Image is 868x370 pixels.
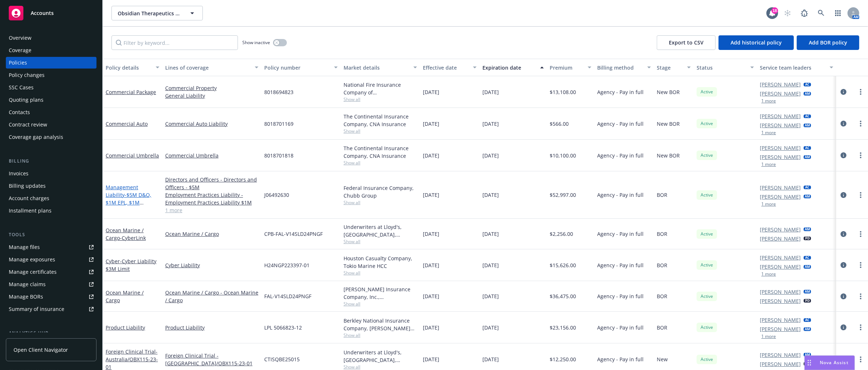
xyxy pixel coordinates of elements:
[597,152,644,159] span: Agency - Pay in full
[697,64,746,71] div: Status
[9,303,64,315] div: Summary of insurance
[106,258,156,272] a: Cyber
[6,131,96,143] a: Coverage gap analysis
[6,106,96,118] a: Contacts
[760,184,801,191] a: [PERSON_NAME]
[780,6,795,20] a: Start snowing
[700,231,714,237] span: Active
[760,226,801,233] a: [PERSON_NAME]
[550,230,573,238] span: $2,256.00
[6,180,96,192] a: Billing updates
[6,254,96,265] a: Manage exposures
[165,324,258,331] a: Product Liability
[423,88,439,96] span: [DATE]
[482,64,536,71] div: Expiration date
[423,355,439,363] span: [DATE]
[9,279,46,290] div: Manage claims
[106,152,159,159] a: Commercial Umbrella
[420,59,480,76] button: Effective date
[264,152,293,159] span: 8018701818
[550,152,576,159] span: $10,100.00
[242,39,270,46] span: Show inactive
[597,64,643,71] div: Billing method
[423,191,439,199] span: [DATE]
[9,119,47,131] div: Contract review
[856,355,865,364] a: more
[809,39,847,46] span: Add BOR policy
[9,82,34,93] div: SSC Cases
[760,121,801,129] a: [PERSON_NAME]
[820,359,849,366] span: Nova Assist
[761,272,776,276] button: 1 more
[264,191,289,199] span: J06492630
[165,352,258,367] a: Foreign Clinical Trial - [GEOGRAPHIC_DATA]/OBX115-23-01
[839,191,848,199] a: circleInformation
[264,261,310,269] span: H24NGP223397-01
[482,191,499,199] span: [DATE]
[839,355,848,364] a: circleInformation
[761,99,776,103] button: 1 more
[804,355,855,370] button: Nova Assist
[103,59,162,76] button: Policy details
[344,332,417,338] span: Show all
[482,230,499,238] span: [DATE]
[760,112,801,120] a: [PERSON_NAME]
[6,231,96,238] div: Tools
[772,7,778,14] div: 18
[344,64,409,71] div: Market details
[165,289,258,304] a: Ocean Marine / Cargo - Ocean Marine / Cargo
[9,69,45,81] div: Policy changes
[6,291,96,303] a: Manage BORs
[9,241,40,253] div: Manage files
[344,96,417,102] span: Show all
[106,227,146,241] a: Ocean Marine / Cargo
[423,324,439,331] span: [DATE]
[700,152,714,159] span: Active
[6,32,96,44] a: Overview
[700,356,714,363] span: Active
[423,152,439,159] span: [DATE]
[106,120,148,127] a: Commercial Auto
[9,266,57,278] div: Manage certificates
[657,152,680,159] span: New BOR
[6,82,96,93] a: SSC Cases
[761,162,776,167] button: 1 more
[6,94,96,106] a: Quoting plans
[550,261,576,269] span: $15,626.00
[597,355,644,363] span: Agency - Pay in full
[657,324,667,331] span: BOR
[165,261,258,269] a: Cyber Liability
[423,64,469,71] div: Effective date
[805,356,814,370] div: Drag to move
[700,293,714,300] span: Active
[6,205,96,217] a: Installment plans
[6,57,96,69] a: Policies
[482,261,499,269] span: [DATE]
[760,144,801,152] a: [PERSON_NAME]
[344,160,417,166] span: Show all
[344,254,417,270] div: Houston Casualty Company, Tokio Marine HCC
[264,292,311,300] span: FAL-V14SLD24PNGF
[839,261,848,269] a: circleInformation
[700,324,714,331] span: Active
[9,106,30,118] div: Contacts
[165,176,258,191] a: Directors and Officers - Directors and Officers - $5M
[856,191,865,199] a: more
[106,289,144,304] a: Ocean Marine / Cargo
[344,348,417,364] div: Underwriters at Lloyd's, [GEOGRAPHIC_DATA], [PERSON_NAME] of [GEOGRAPHIC_DATA], Clinical Trials I...
[344,81,417,96] div: National Fire Insurance Company of [GEOGRAPHIC_DATA], CNA Insurance
[6,69,96,81] a: Policy changes
[9,291,43,303] div: Manage BORs
[264,355,300,363] span: CTISQBE25015
[9,131,63,143] div: Coverage gap analysis
[657,355,668,363] span: New
[106,324,145,331] a: Product Liability
[106,89,156,96] a: Commercial Package
[597,324,644,331] span: Agency - Pay in full
[482,120,499,128] span: [DATE]
[6,266,96,278] a: Manage certificates
[106,64,151,71] div: Policy details
[550,355,576,363] span: $12,250.00
[9,180,46,192] div: Billing updates
[760,325,801,333] a: [PERSON_NAME]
